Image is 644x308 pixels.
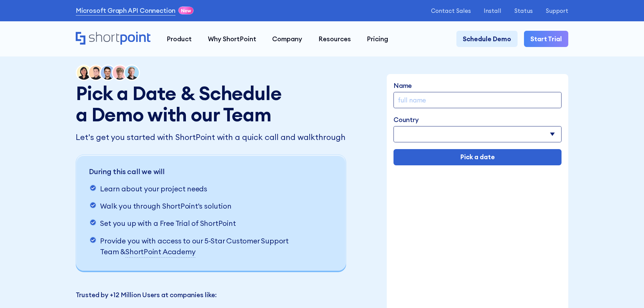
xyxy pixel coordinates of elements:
div: Company [272,34,302,44]
a: Contact Sales [431,7,471,14]
h1: Pick a Date & Schedule a Demo with our Team [76,82,288,125]
input: Pick a date [393,149,562,165]
a: Product [159,31,200,47]
a: Resources [310,31,359,47]
p: During this call we will [89,166,307,177]
a: Install [484,7,501,14]
input: full name [393,92,562,108]
div: Resources [318,34,351,44]
a: Support [546,7,568,14]
a: Pricing [359,31,397,47]
p: Trusted by +12 Million Users at companies like: [76,290,348,300]
p: Set you up with a Free Trial of ShortPoint [100,218,236,229]
label: Name [393,81,562,91]
a: Start Trial [524,31,568,47]
div: Product [167,34,192,44]
p: Let's get you started with ShortPoint with a quick call and walkthrough [76,131,348,143]
form: Demo Form [393,81,562,165]
a: Home [76,32,150,46]
a: Why ShortPoint [200,31,264,47]
a: Schedule Demo [456,31,518,47]
a: ShortPoint Academy [125,246,195,258]
a: Status [514,7,533,14]
label: Country [393,115,562,125]
div: Pricing [367,34,388,44]
p: Provide you with access to our 5-Star Customer Support Team & [100,236,307,258]
div: Why ShortPoint [208,34,256,44]
a: Microsoft Graph API Connection [76,6,175,16]
p: Walk you through ShortPoint's solution [100,201,231,212]
a: Company [264,31,310,47]
p: Learn about your project needs [100,184,207,194]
